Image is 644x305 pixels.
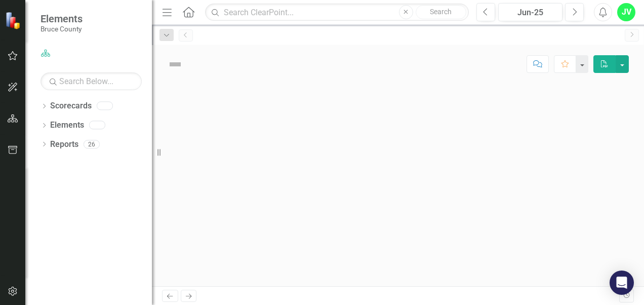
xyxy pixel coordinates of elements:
[41,25,83,33] small: Bruce County
[50,139,78,150] a: Reports
[5,12,23,29] img: ClearPoint Strategy
[416,5,466,19] button: Search
[610,271,634,295] div: Open Intercom Messenger
[498,3,562,21] button: Jun-25
[617,3,635,21] button: JV
[430,8,452,16] span: Search
[50,100,92,112] a: Scorecards
[167,56,183,72] img: Not Defined
[41,13,83,25] span: Elements
[50,120,84,131] a: Elements
[41,72,142,90] input: Search Below...
[502,7,559,19] div: Jun-25
[205,4,469,21] input: Search ClearPoint...
[84,140,100,148] div: 26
